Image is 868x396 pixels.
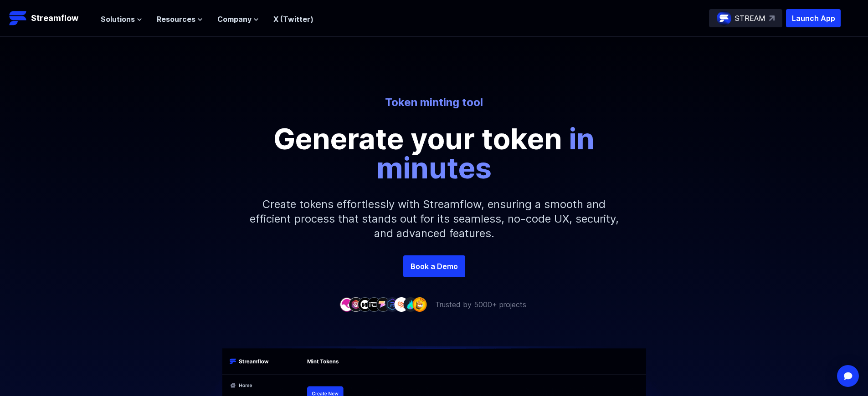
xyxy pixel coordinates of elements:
[435,299,526,310] p: Trusted by 5000+ projects
[238,183,630,255] p: Create tokens effortlessly with Streamflow, ensuring a smooth and efficient process that stands o...
[157,14,203,25] button: Resources
[367,297,381,311] img: company-4
[101,14,135,25] span: Solutions
[403,255,465,277] a: Book a Demo
[403,297,418,311] img: company-8
[101,14,142,25] button: Solutions
[385,297,400,311] img: company-6
[769,15,775,21] img: top-right-arrow.svg
[217,14,252,25] span: Company
[709,9,782,27] a: STREAM
[157,14,195,25] span: Resources
[273,15,313,24] a: X (Twitter)
[182,95,687,110] p: Token minting tool
[339,297,354,311] img: company-1
[735,13,765,24] p: STREAM
[394,297,409,311] img: company-7
[349,297,363,311] img: company-2
[837,365,859,387] div: Open Intercom Messenger
[217,14,259,25] button: Company
[376,121,595,185] span: in minutes
[376,297,390,311] img: company-5
[412,297,427,311] img: company-9
[31,12,78,25] p: Streamflow
[717,11,731,25] img: streamflow-logo-circle.png
[9,9,27,27] img: Streamflow Logo
[229,124,639,183] p: Generate your token
[786,9,841,27] button: Launch App
[9,9,92,27] a: Streamflow
[358,297,372,311] img: company-3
